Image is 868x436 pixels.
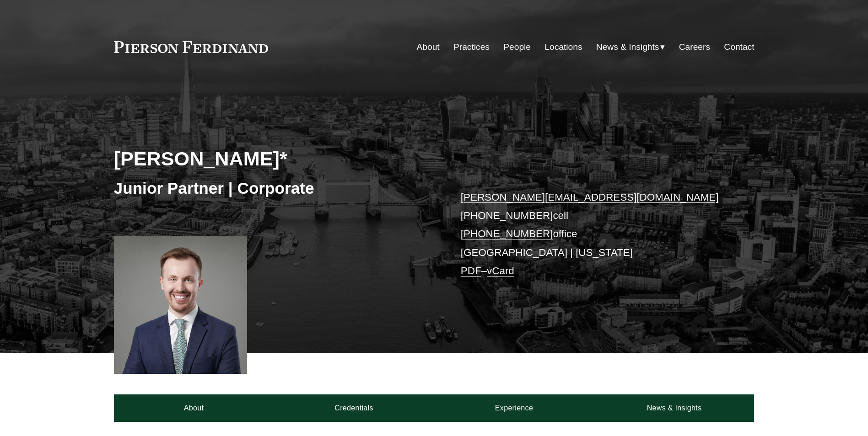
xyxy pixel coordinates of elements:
[679,38,710,56] a: Careers
[461,191,719,203] a: [PERSON_NAME][EMAIL_ADDRESS][DOMAIN_NAME]
[503,38,531,56] a: People
[114,178,434,198] h3: Junior Partner | Corporate
[596,38,665,56] a: folder dropdown
[434,394,594,422] a: Experience
[461,265,481,276] a: PDF
[453,38,490,56] a: Practices
[461,228,553,239] a: [PHONE_NUMBER]
[417,38,440,56] a: About
[596,39,659,55] span: News & Insights
[724,38,754,56] a: Contact
[461,188,728,281] p: cell office [GEOGRAPHIC_DATA] | [US_STATE] –
[545,38,582,56] a: Locations
[274,394,434,422] a: Credentials
[487,265,514,276] a: vCard
[114,147,434,170] h2: [PERSON_NAME]*
[114,394,274,422] a: About
[461,210,553,221] a: [PHONE_NUMBER]
[594,394,754,422] a: News & Insights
